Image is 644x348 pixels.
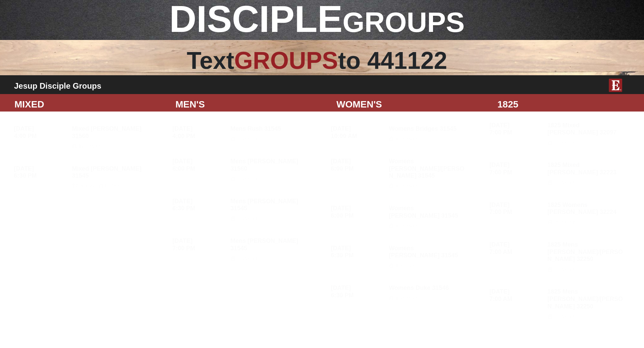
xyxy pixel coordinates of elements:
h4: Mens [PERSON_NAME] 31545 [230,237,307,261]
h4: [DATE] 6:30 PM [172,198,226,212]
b: Jesup Disciple Groups [14,81,101,90]
span: GROUPS [234,47,338,74]
h4: Mens [PERSON_NAME] 31560 [230,158,307,181]
h4: 1825 Womens [PERSON_NAME] 32224 [547,202,624,225]
strong: In Person [237,176,259,181]
strong: In Person [105,183,126,188]
div: MIXED [9,97,170,112]
h4: [DATE] 6:30 PM [331,245,384,259]
h4: 1825 Mixed [PERSON_NAME] 32223 [547,162,624,185]
strong: In Person [395,183,417,188]
h4: Mixed [PERSON_NAME] 31545 [72,165,148,189]
h4: [DATE] 6:00 PM [331,205,384,219]
h4: [DATE] 7:00 AM [489,288,543,303]
strong: In Person [554,267,576,272]
h4: Womens [PERSON_NAME] 31545 [389,245,465,268]
span: GROUPS [342,6,465,38]
strong: In Person [554,314,576,319]
h4: Mens [PERSON_NAME] 31545 [230,198,307,221]
h4: 1825 Mens [PERSON_NAME]/[PERSON_NAME] 32250 [547,288,624,319]
strong: In Person [395,223,417,228]
h4: 1825 Mens [PERSON_NAME]/[PERSON_NAME] 32250 [547,241,624,272]
strong: In Person [237,216,259,221]
h4: [DATE] 7:00 AM [489,241,543,256]
div: MEN'S [170,97,331,112]
strong: In Person [395,263,417,268]
strong: In Person [554,180,576,185]
h4: [DATE] 7:00 PM [172,237,226,252]
h4: [DATE] 6:30 PM [14,165,67,180]
strong: In Person [237,256,259,261]
h4: [DATE] 7:00 PM [489,202,543,216]
h4: Womens Duke 31546 [389,285,465,301]
h4: Womens [PERSON_NAME]/[PERSON_NAME] 31545 [389,158,465,189]
h4: Womens [PERSON_NAME] 31545 [389,205,465,228]
strong: Childcare [75,183,97,188]
h4: [DATE] 6:30 PM [331,285,384,299]
strong: In Person [554,219,576,225]
div: WOMEN'S [331,97,492,112]
strong: In Person [395,295,417,301]
img: E-icon-fireweed-White-TM.png [609,79,622,92]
